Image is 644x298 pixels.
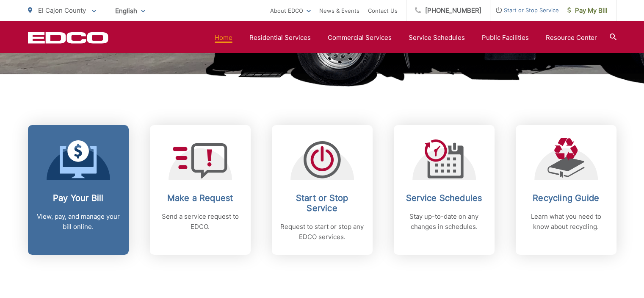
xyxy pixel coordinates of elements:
a: About EDCO [270,6,311,16]
p: Learn what you need to know about recycling. [524,212,608,232]
a: Residential Services [249,33,311,43]
p: Send a service request to EDCO. [158,212,242,232]
a: Home [215,33,232,43]
a: EDCD logo. Return to the homepage. [28,32,108,44]
p: Stay up-to-date on any changes in schedules. [402,212,486,232]
h2: Recycling Guide [524,193,608,203]
a: Commercial Services [328,33,392,43]
a: Contact Us [368,6,398,16]
h2: Make a Request [158,193,242,203]
a: Service Schedules [409,33,465,43]
span: English [109,3,152,18]
h2: Service Schedules [402,193,486,203]
a: Resource Center [546,33,597,43]
a: Recycling Guide Learn what you need to know about recycling. [516,125,616,255]
span: Pay My Bill [567,6,608,16]
h2: Pay Your Bill [36,193,120,203]
a: Pay Your Bill View, pay, and manage your bill online. [28,125,129,255]
span: El Cajon County [38,6,86,14]
p: Request to start or stop any EDCO services. [280,222,364,242]
a: Public Facilities [482,33,529,43]
p: View, pay, and manage your bill online. [36,212,120,232]
h2: Start or Stop Service [280,193,364,213]
a: Make a Request Send a service request to EDCO. [150,125,251,255]
a: Service Schedules Stay up-to-date on any changes in schedules. [394,125,495,255]
a: News & Events [319,6,359,16]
